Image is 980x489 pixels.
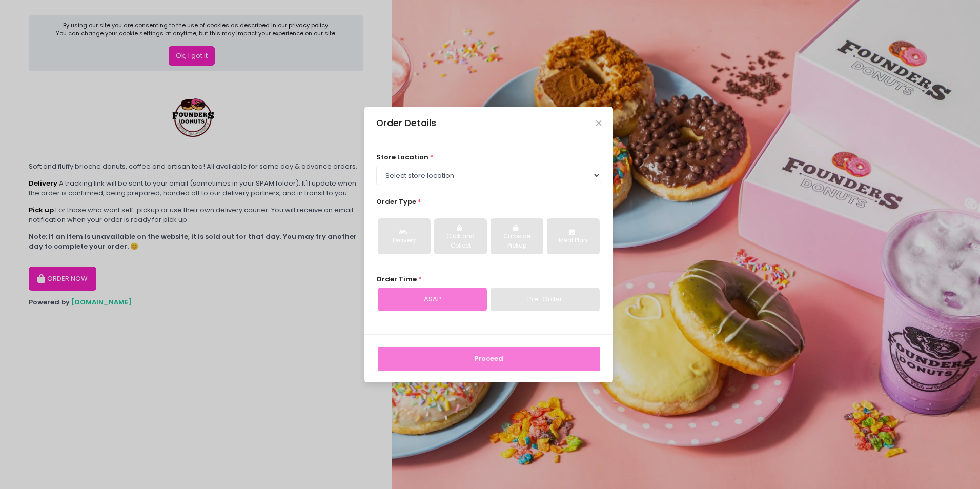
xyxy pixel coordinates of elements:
button: Close [596,120,601,126]
button: Click and Collect [434,218,487,254]
button: Proceed [378,347,600,371]
button: Delivery [378,218,431,254]
span: Order Time [376,274,417,284]
div: Meal Plan [554,236,593,246]
div: Curbside Pickup [498,232,536,250]
div: Click and Collect [441,232,480,250]
span: store location [376,152,428,162]
button: Curbside Pickup [491,218,543,254]
div: Order Details [376,116,436,130]
button: Meal Plan [547,218,600,254]
div: Delivery [385,236,423,246]
span: Order Type [376,197,416,207]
